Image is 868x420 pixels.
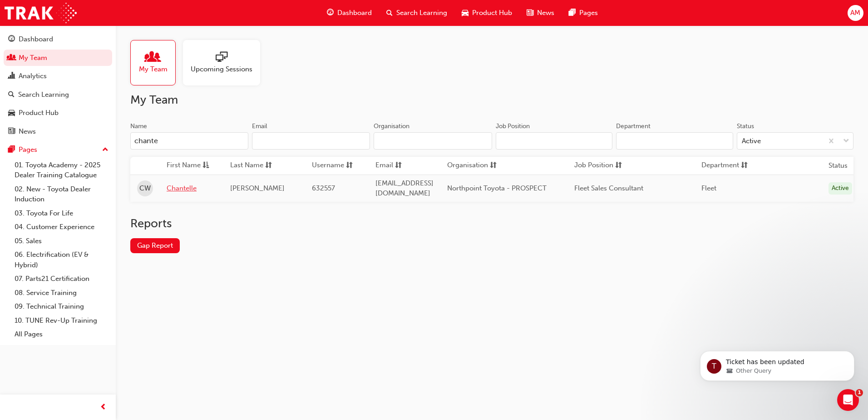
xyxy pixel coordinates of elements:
span: Job Position [574,160,613,171]
input: Email [252,132,370,150]
a: My Team [130,40,183,85]
button: Pages [4,141,112,158]
a: All Pages [11,327,112,341]
span: Department [701,160,739,171]
div: Email [252,122,267,131]
span: Upcoming Sessions [191,64,252,75]
a: 10. TUNE Rev-Up Training [11,314,112,328]
span: car-icon [462,7,469,19]
span: up-icon [102,144,108,156]
span: Pages [579,8,598,18]
button: DashboardMy TeamAnalyticsSearch LearningProduct HubNews [4,29,112,141]
span: people-icon [8,54,15,62]
a: News [4,123,112,140]
a: 03. Toyota For Life [11,206,112,220]
a: 04. Customer Experience [11,220,112,234]
div: Organisation [374,122,409,131]
span: Last Name [230,160,263,171]
span: prev-icon [100,402,107,413]
span: Fleet [701,184,716,192]
button: First Nameasc-icon [167,160,217,171]
span: news-icon [8,128,15,136]
th: Status [829,160,848,171]
button: Last Namesorting-icon [230,160,280,171]
a: Dashboard [4,31,112,48]
a: guage-iconDashboard [320,4,379,22]
a: 07. Parts21 Certification [11,272,112,286]
a: Upcoming Sessions [183,40,267,85]
button: Usernamesorting-icon [312,160,362,171]
div: News [19,126,36,137]
a: 02. New - Toyota Dealer Induction [11,182,112,206]
span: guage-icon [327,7,334,19]
span: News [537,8,554,18]
span: Email [375,160,393,171]
input: Organisation [374,132,492,150]
span: [EMAIL_ADDRESS][DOMAIN_NAME] [375,179,434,198]
a: 08. Service Training [11,286,112,300]
button: AM [848,5,863,21]
span: search-icon [8,91,15,99]
div: Active [742,136,761,146]
a: My Team [4,50,112,66]
span: Fleet Sales Consultant [574,184,643,192]
span: Search Learning [396,8,447,18]
span: sorting-icon [346,160,353,171]
iframe: Intercom notifications message [686,332,868,395]
input: Department [616,132,733,150]
span: Product Hub [472,8,512,18]
div: Pages [19,145,37,155]
span: search-icon [386,7,393,19]
a: 05. Sales [11,234,112,248]
button: Departmentsorting-icon [701,160,751,171]
span: My Team [139,64,168,75]
span: news-icon [527,7,533,19]
span: Dashboard [337,8,372,18]
span: pages-icon [8,146,15,154]
a: 09. Technical Training [11,300,112,314]
h2: My Team [130,93,853,107]
span: car-icon [8,109,15,117]
iframe: Intercom live chat [837,389,859,411]
a: 06. Electrification (EV & Hybrid) [11,248,112,272]
a: Gap Report [130,238,180,253]
a: Search Learning [4,86,112,103]
span: chart-icon [8,72,15,80]
span: asc-icon [202,160,209,171]
h2: Reports [130,216,853,231]
button: Emailsorting-icon [375,160,425,171]
button: Organisationsorting-icon [447,160,497,171]
div: Search Learning [18,90,69,100]
span: Northpoint Toyota - PROSPECT [447,184,547,192]
span: sessionType_ONLINE_URL-icon [216,51,227,64]
a: news-iconNews [519,4,562,22]
a: Product Hub [4,105,112,121]
span: 632557 [312,184,335,192]
img: Trak [5,3,77,23]
div: Status [737,122,754,131]
span: Organisation [447,160,488,171]
span: [PERSON_NAME] [230,184,285,192]
input: Job Position [496,132,613,150]
span: sorting-icon [615,160,622,171]
div: Product Hub [19,108,59,118]
a: Chantelle [167,183,217,194]
div: Job Position [496,122,530,131]
a: search-iconSearch Learning [379,4,454,22]
a: car-iconProduct Hub [454,4,519,22]
a: Analytics [4,68,112,85]
button: Job Positionsorting-icon [574,160,624,171]
span: sorting-icon [395,160,402,171]
span: sorting-icon [265,160,272,171]
span: sorting-icon [741,160,748,171]
span: Username [312,160,344,171]
div: Active [829,182,852,195]
span: pages-icon [569,7,576,19]
div: Dashboard [19,34,53,45]
span: sorting-icon [490,160,497,171]
span: people-icon [147,51,159,64]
